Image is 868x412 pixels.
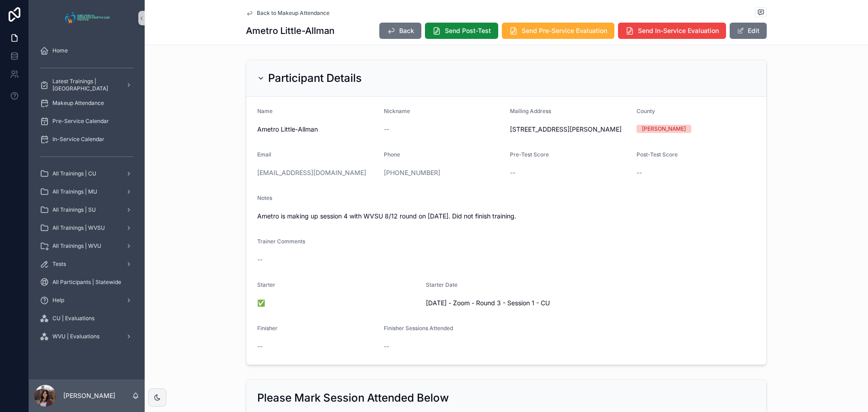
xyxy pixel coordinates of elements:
[52,333,99,340] span: WVU | Evaluations
[34,184,139,200] a: All Trainings | MU
[34,274,139,290] a: All Participants | Statewide
[730,23,767,39] button: Edit
[34,166,139,182] a: All Trainings | CU
[34,95,139,111] a: Makeup Attendance
[52,260,66,268] span: Tests
[52,78,118,92] span: Latest Trainings | [GEOGRAPHIC_DATA]
[34,131,139,147] a: In-Service Calendar
[637,151,678,158] span: Post-Test Score
[29,36,145,356] div: scrollable content
[257,212,755,221] span: Ametro is making up session 4 with WVSU 8/12 round on [DATE]. Did not finish training.
[257,168,366,177] a: [EMAIL_ADDRESS][DOMAIN_NAME]
[52,206,96,213] span: All Trainings | SU
[52,315,94,322] span: CU | Evaluations
[62,11,112,25] img: App logo
[379,23,421,39] button: Back
[257,298,419,308] span: ✅
[425,23,498,39] button: Send Post-Test
[510,151,549,158] span: Pre-Test Score
[637,168,642,177] span: --
[246,24,335,37] h1: Ametro Little-Allman
[510,168,515,177] span: --
[34,292,139,308] a: Help
[52,279,121,286] span: All Participants | Statewide
[510,125,629,134] span: [STREET_ADDRESS][PERSON_NAME]
[34,238,139,254] a: All Trainings | WVU
[522,26,607,35] span: Send Pre-Service Evaluation
[257,281,275,288] span: Starter
[34,113,139,129] a: Pre-Service Calendar
[52,297,64,304] span: Help
[257,342,263,351] span: --
[257,125,377,134] span: Ametro Little-Allman
[257,9,330,17] span: Back to Makeup Attendance
[34,77,139,93] a: Latest Trainings | [GEOGRAPHIC_DATA]
[399,26,414,35] span: Back
[34,202,139,218] a: All Trainings | SU
[52,136,104,143] span: In-Service Calendar
[426,298,671,308] span: [DATE] - Zoom - Round 3 - Session 1 - CU
[34,328,139,345] a: WVU | Evaluations
[52,242,101,250] span: All Trainings | WVU
[510,108,551,114] span: Mailing Address
[384,108,410,114] span: Nickname
[52,224,105,232] span: All Trainings | WVSU
[34,310,139,327] a: CU | Evaluations
[268,71,362,85] h2: Participant Details
[257,151,271,158] span: Email
[384,151,400,158] span: Phone
[34,43,139,59] a: Home
[618,23,726,39] button: Send In-Service Evaluation
[34,220,139,236] a: All Trainings | WVSU
[502,23,614,39] button: Send Pre-Service Evaluation
[257,194,272,201] span: Notes
[257,391,449,405] h2: Please Mark Session Attended Below
[52,188,97,195] span: All Trainings | MU
[257,325,278,331] span: Finisher
[384,342,389,351] span: --
[257,238,305,245] span: Trainer Comments
[52,47,68,54] span: Home
[384,325,453,331] span: Finisher Sessions Attended
[426,281,458,288] span: Starter Date
[34,256,139,272] a: Tests
[638,26,719,35] span: Send In-Service Evaluation
[384,168,440,177] a: [PHONE_NUMBER]
[445,26,491,35] span: Send Post-Test
[63,391,115,400] p: [PERSON_NAME]
[52,99,104,107] span: Makeup Attendance
[246,9,330,17] a: Back to Makeup Attendance
[257,255,263,264] span: --
[52,170,96,177] span: All Trainings | CU
[257,108,273,114] span: Name
[637,108,655,114] span: County
[384,125,389,134] span: --
[642,125,686,133] div: [PERSON_NAME]
[52,118,109,125] span: Pre-Service Calendar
